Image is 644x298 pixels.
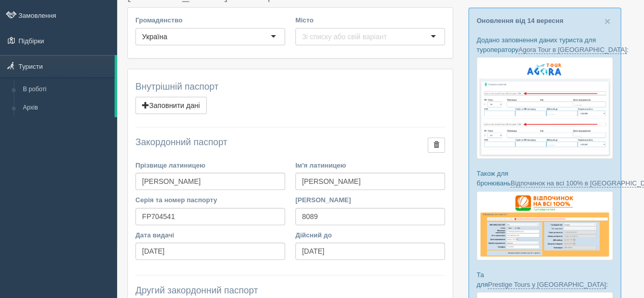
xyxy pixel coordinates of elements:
img: agora-tour-%D1%84%D0%BE%D1%80%D0%BC%D0%B0-%D0%B1%D1%80%D0%BE%D0%BD%D1%8E%D0%B2%D0%B0%D0%BD%D0%BD%... [477,57,613,159]
a: Архів [18,99,115,117]
h4: Закордонний паспорт [135,138,445,155]
img: otdihnavse100--%D1%84%D0%BE%D1%80%D0%BC%D0%B0-%D0%B1%D1%80%D0%BE%D0%BD%D0%B8%D1%80%D0%BE%D0%B2%D0... [477,191,613,260]
label: [PERSON_NAME] [295,195,445,205]
label: Ім'я латиницею [295,160,445,170]
label: Дійсний до [295,230,445,240]
a: Оновлення від 14 вересня [477,17,563,24]
span: × [604,15,610,27]
p: Та для : [477,270,613,289]
label: Громадянство [135,15,285,25]
label: Дата видачі [135,230,285,240]
a: В роботі [18,80,115,99]
h4: Другий закордонний паспорт [135,286,445,296]
a: Prestige Tours у [GEOGRAPHIC_DATA] [488,281,606,289]
p: Також для бронювань : [477,169,613,188]
h4: Внутрішній паспорт [135,82,445,92]
div: Україна [142,32,167,42]
label: Серія та номер паспорту [135,195,285,205]
label: Прізвище латиницею [135,160,285,170]
a: Agora Tour в [GEOGRAPHIC_DATA] [518,46,627,54]
button: Close [604,16,610,26]
input: Зі списку або свій варіант [302,32,391,42]
p: Додано заповнення даних туриста для туроператору : [477,35,613,55]
button: Заповнити дані [135,97,207,114]
label: Місто [295,15,445,25]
